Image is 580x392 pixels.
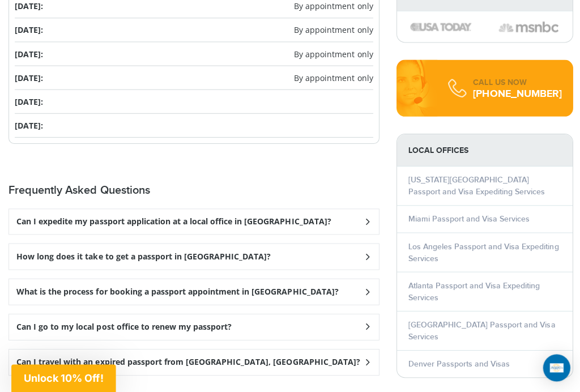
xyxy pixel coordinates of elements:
img: image description [409,23,470,32]
a: Atlanta Passport and Visa Expediting Services [407,280,539,302]
a: Miami Passport and Visa Services [407,214,528,224]
a: Denver Passports and Visas [407,359,509,368]
h3: How long does it take to get a passport in [GEOGRAPHIC_DATA]? [16,252,270,261]
a: [US_STATE][GEOGRAPHIC_DATA] Passport and Visa Expediting Services [407,175,544,197]
div: Open Intercom Messenger [541,353,569,381]
li: [DATE]: [15,66,372,90]
h3: Can I expedite my passport application at a local office in [GEOGRAPHIC_DATA]? [16,217,330,227]
a: [PHONE_NUMBER] [472,88,560,100]
h3: What is the process for booking a passport appointment in [GEOGRAPHIC_DATA]? [16,287,338,296]
div: Unlock 10% Off! [11,364,116,392]
span: By appointment only [293,48,372,60]
li: [DATE]: [15,42,372,66]
h3: Can I travel with an expired passport from [GEOGRAPHIC_DATA], [GEOGRAPHIC_DATA]? [16,357,359,367]
img: image description [497,20,557,34]
strong: LOCAL OFFICES [396,134,571,167]
span: By appointment only [293,72,372,84]
span: Unlock 10% Off! [24,371,103,383]
h2: Frequently Asked Questions [8,184,378,197]
li: [DATE]: [15,90,372,114]
div: CALL US NOW [472,77,560,88]
h3: Can I go to my local post office to renew my passport? [16,322,231,331]
span: By appointment only [293,1,372,12]
li: [DATE]: [15,19,372,42]
li: [DATE]: [15,114,372,138]
a: Los Angeles Passport and Visa Expediting Services [407,241,557,263]
span: By appointment only [293,24,372,36]
a: [GEOGRAPHIC_DATA] Passport and Visa Services [407,319,554,341]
